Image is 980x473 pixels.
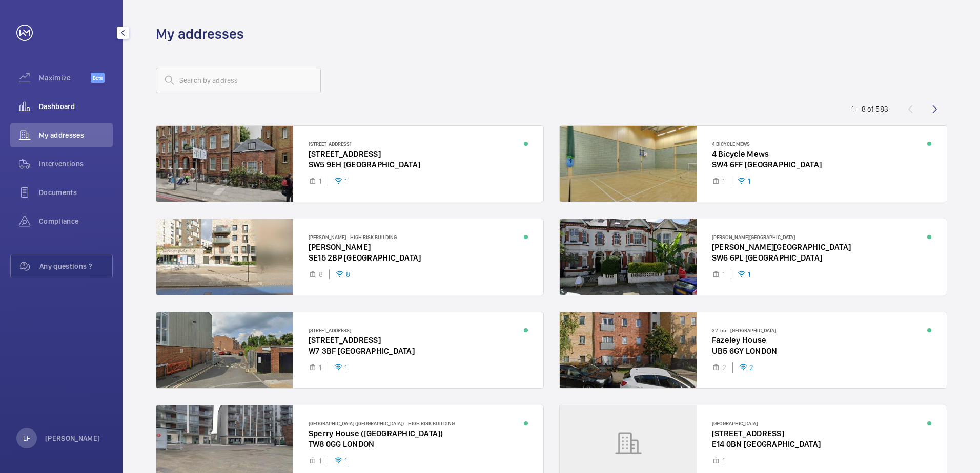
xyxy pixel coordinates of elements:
span: Interventions [39,159,113,169]
div: 1 – 8 of 583 [851,104,888,114]
span: My addresses [39,130,113,140]
input: Search by address [156,68,321,93]
p: LF [23,433,30,443]
span: Maximize [39,73,91,83]
p: [PERSON_NAME] [45,433,100,443]
span: Compliance [39,216,113,226]
span: Dashboard [39,101,113,112]
span: Any questions ? [39,261,112,271]
span: Documents [39,187,113,198]
h1: My addresses [156,25,244,44]
span: Beta [91,73,105,83]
